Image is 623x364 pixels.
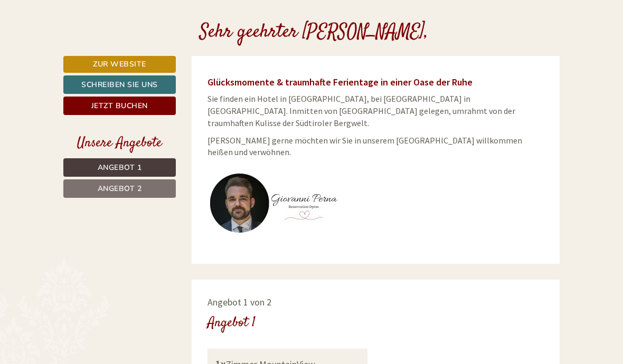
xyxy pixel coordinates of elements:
p: [PERSON_NAME] gerne möchten wir Sie in unserem [GEOGRAPHIC_DATA] willkommen heißen und verwöhnen. [207,135,544,159]
div: [GEOGRAPHIC_DATA] [16,31,163,39]
span: Sie finden ein Hotel in [GEOGRAPHIC_DATA], bei [GEOGRAPHIC_DATA] in [GEOGRAPHIC_DATA]. Inmitten v... [207,93,515,128]
small: 15:28 [16,51,163,59]
div: Unsere Angebote [63,133,176,153]
button: Senden [273,278,337,296]
div: Angebot 1 [207,313,256,333]
img: user-135.jpg [207,164,339,243]
span: Angebot 2 [98,184,142,194]
div: Guten Tag, wie können wir Ihnen helfen? [8,28,168,61]
span: Glücksmomente & traumhafte Ferientage in einer Oase der Ruhe [207,76,473,88]
a: Jetzt buchen [63,97,176,115]
a: Zur Website [63,56,176,73]
span: Angebot 1 von 2 [207,296,271,308]
span: Angebot 1 [98,162,142,173]
div: [DATE] [149,8,187,26]
h1: Sehr geehrter [PERSON_NAME], [200,22,428,43]
a: Schreiben Sie uns [63,75,176,94]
